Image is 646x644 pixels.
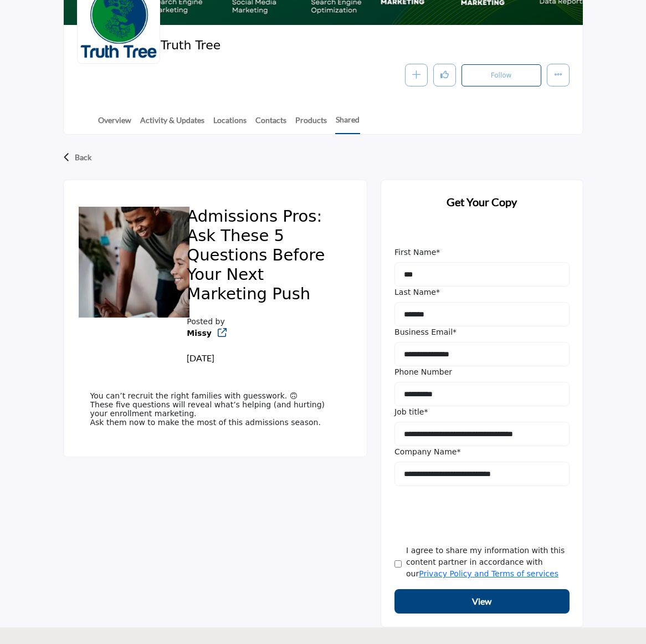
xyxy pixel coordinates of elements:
[213,114,247,134] a: Locations
[462,64,541,86] button: Follow
[255,114,287,134] a: Contacts
[419,569,558,578] a: Privacy Policy and Terms of services
[187,328,212,339] b: Redirect to company listing - truth-tree
[394,287,440,298] label: Last Name*
[75,147,91,167] p: Back
[295,114,327,134] a: Products
[187,316,243,365] div: Posted by
[335,114,360,134] a: Shared
[394,462,569,486] input: Company Name
[187,352,214,363] span: [DATE]
[394,560,402,568] input: Agree Terms & Conditions
[394,490,563,533] iframe: reCAPTCHA
[406,545,569,580] label: I agree to share my information with this content partner in accordance with our
[90,391,341,427] p: You can’t recruit the right families with guesswork. 🙃 These five questions will reveal what’s he...
[79,207,189,318] img: No Feature content logo
[394,446,460,458] label: Company Name*
[394,262,569,287] input: First Name
[140,114,205,134] a: Activity & Updates
[394,302,569,326] input: Last Name
[394,422,569,446] input: Job Title
[187,329,212,338] a: Missy
[187,207,340,307] h2: Admissions Pros: Ask These 5 Questions Before Your Next Marketing Push
[394,366,452,378] label: Phone Number
[394,382,569,406] input: Phone Number
[394,406,428,418] label: Job title*
[394,342,569,366] input: Business Email
[394,247,440,258] label: First Name*
[394,589,569,614] button: View
[394,326,457,338] label: Business Email*
[433,64,456,86] button: Like
[98,114,132,134] a: Overview
[547,64,570,86] button: More details
[394,193,569,210] h2: Get Your Copy
[161,38,465,53] h2: Truth Tree
[472,595,491,608] b: View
